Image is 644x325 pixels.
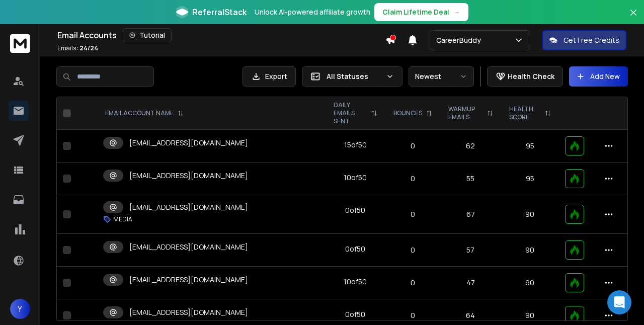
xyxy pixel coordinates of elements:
[391,141,434,151] p: 0
[129,138,248,148] p: [EMAIL_ADDRESS][DOMAIN_NAME]
[501,162,559,195] td: 95
[123,28,172,42] button: Tutorial
[129,307,248,317] p: [EMAIL_ADDRESS][DOMAIN_NAME]
[327,71,382,82] p: All Statuses
[344,277,367,287] div: 10 of 50
[10,299,30,319] button: Y
[334,101,367,125] p: DAILY EMAILS SENT
[501,234,559,267] td: 90
[448,105,483,121] p: WARMUP EMAILS
[627,6,640,30] button: Close banner
[436,35,485,45] p: CareerBuddy
[440,130,501,162] td: 62
[57,28,385,42] div: Email Accounts
[345,205,365,215] div: 0 of 50
[563,35,619,45] p: Get Free Credits
[345,244,365,254] div: 0 of 50
[243,66,296,87] button: Export
[607,290,631,314] div: Open Intercom Messenger
[391,278,434,288] p: 0
[501,130,559,162] td: 95
[79,44,98,52] span: 24 / 24
[440,195,501,234] td: 67
[501,195,559,234] td: 90
[129,171,248,181] p: [EMAIL_ADDRESS][DOMAIN_NAME]
[501,267,559,299] td: 90
[453,7,460,17] span: →
[440,267,501,299] td: 47
[345,309,365,319] div: 0 of 50
[344,140,367,150] div: 15 of 50
[440,234,501,267] td: 57
[192,6,247,18] span: ReferralStack
[409,66,474,87] button: Newest
[57,44,98,52] p: Emails :
[113,215,132,223] p: MEDIA
[440,162,501,195] td: 55
[542,30,626,50] button: Get Free Credits
[374,3,468,21] button: Claim Lifetime Deal→
[487,66,563,87] button: Health Check
[344,173,367,183] div: 10 of 50
[509,105,541,121] p: HEALTH SCORE
[508,71,554,82] p: Health Check
[391,174,434,184] p: 0
[129,242,248,252] p: [EMAIL_ADDRESS][DOMAIN_NAME]
[569,66,628,87] button: Add New
[105,109,184,117] div: EMAIL ACCOUNT NAME
[129,202,248,212] p: [EMAIL_ADDRESS][DOMAIN_NAME]
[393,109,422,117] p: BOUNCES
[391,209,434,219] p: 0
[129,275,248,285] p: [EMAIL_ADDRESS][DOMAIN_NAME]
[255,7,370,17] p: Unlock AI-powered affiliate growth
[391,245,434,255] p: 0
[391,310,434,320] p: 0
